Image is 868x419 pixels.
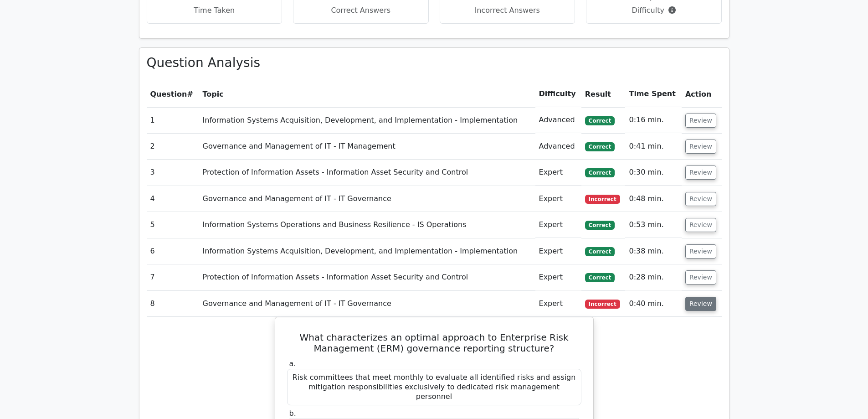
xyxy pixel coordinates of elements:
td: 0:30 min. [625,160,681,186]
span: Correct [585,247,615,256]
p: Incorrect Answers [447,5,568,16]
button: Review [685,166,716,180]
td: 2 [147,134,199,160]
th: Time Spent [625,81,681,107]
td: 0:38 min. [625,238,681,264]
td: Expert [535,212,581,238]
td: 1 [147,107,199,133]
p: Time Taken [154,5,275,16]
td: Information Systems Acquisition, Development, and Implementation - Implementation [199,107,535,133]
td: 4 [147,186,199,212]
button: Review [685,270,716,285]
span: Correct [585,168,615,177]
th: Action [682,81,722,107]
td: 0:53 min. [625,212,681,238]
td: 0:48 min. [625,186,681,212]
span: b. [289,409,296,418]
td: Governance and Management of IT - IT Governance [199,291,535,317]
td: Protection of Information Assets - Information Asset Security and Control [199,160,535,186]
button: Review [685,140,716,154]
p: Correct Answers [301,5,421,16]
button: Review [685,218,716,232]
span: Correct [585,221,615,230]
td: 0:40 min. [625,291,681,317]
td: 0:16 min. [625,107,681,133]
span: a. [289,359,296,368]
td: 0:41 min. [625,134,681,160]
button: Review [685,192,716,206]
h5: What characterizes an optimal approach to Enterprise Risk Management (ERM) governance reporting s... [286,332,582,354]
div: Risk committees that meet monthly to evaluate all identified risks and assign mitigation responsi... [287,369,581,405]
td: Information Systems Acquisition, Development, and Implementation - Implementation [199,238,535,264]
td: 0:28 min. [625,264,681,290]
td: 8 [147,291,199,317]
span: Correct [585,273,615,282]
td: 3 [147,160,199,186]
td: 6 [147,238,199,264]
td: Expert [535,264,581,290]
button: Review [685,244,716,259]
td: Information Systems Operations and Business Resilience - IS Operations [199,212,535,238]
span: Correct [585,116,615,125]
td: Expert [535,160,581,186]
span: Incorrect [585,300,620,309]
th: Topic [199,81,535,107]
td: Expert [535,186,581,212]
button: Review [685,114,716,128]
td: Expert [535,238,581,264]
td: Protection of Information Assets - Information Asset Security and Control [199,264,535,290]
span: Incorrect [585,195,620,204]
td: Advanced [535,107,581,133]
th: # [147,81,199,107]
td: Expert [535,291,581,317]
td: Advanced [535,134,581,160]
td: 7 [147,264,199,290]
td: Governance and Management of IT - IT Management [199,134,535,160]
p: Difficulty [594,5,714,16]
th: Difficulty [535,81,581,107]
span: Question [150,90,187,98]
td: 5 [147,212,199,238]
th: Result [581,81,626,107]
h3: Question Analysis [147,55,722,71]
button: Review [685,297,716,311]
td: Governance and Management of IT - IT Governance [199,186,535,212]
span: Correct [585,142,615,151]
